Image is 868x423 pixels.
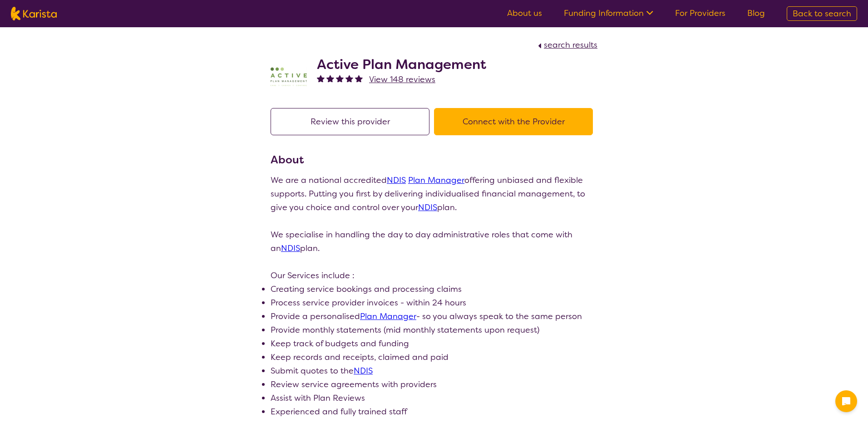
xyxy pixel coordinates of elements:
[271,337,597,350] li: Keep track of budgets and funding
[564,8,653,19] a: Funding Information
[271,323,597,337] li: Provide monthly statements (mid monthly statements upon request)
[281,243,300,254] a: NDIS
[747,8,765,19] a: Blog
[271,378,597,391] li: Review service agreements with providers
[271,364,597,378] li: Submit quotes to the
[271,116,434,127] a: Review this provider
[271,405,597,418] li: Experienced and fully trained staff
[793,8,851,19] span: Back to search
[317,56,486,73] h2: Active Plan Management
[418,202,437,213] a: NDIS
[271,282,597,296] li: Creating service bookings and processing claims
[326,74,334,82] img: fullstar
[336,74,344,82] img: fullstar
[360,311,416,322] a: Plan Manager
[787,6,857,21] a: Back to search
[345,74,353,82] img: fullstar
[271,269,597,282] p: Our Services include :
[271,391,597,405] li: Assist with Plan Reviews
[271,296,597,310] li: Process service provider invoices - within 24 hours
[536,39,597,50] a: search results
[507,8,542,19] a: About us
[387,175,406,186] a: NDIS
[434,108,593,135] button: Connect with the Provider
[434,116,597,127] a: Connect with the Provider
[271,228,597,255] p: We specialise in handling the day to day administrative roles that come with an plan.
[11,7,57,20] img: Karista logo
[271,350,597,364] li: Keep records and receipts, claimed and paid
[408,175,464,186] a: Plan Manager
[317,74,325,82] img: fullstar
[369,74,435,85] span: View 148 reviews
[271,59,307,95] img: pypzb5qm7jexfhutod0x.png
[369,73,435,86] a: View 148 reviews
[355,74,363,82] img: fullstar
[271,173,597,214] p: We are a national accredited offering unbiased and flexible supports. Putting you first by delive...
[271,152,597,168] h3: About
[271,310,597,323] li: Provide a personalised - so you always speak to the same person
[675,8,725,19] a: For Providers
[544,39,597,50] span: search results
[354,365,373,376] a: NDIS
[271,108,429,135] button: Review this provider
